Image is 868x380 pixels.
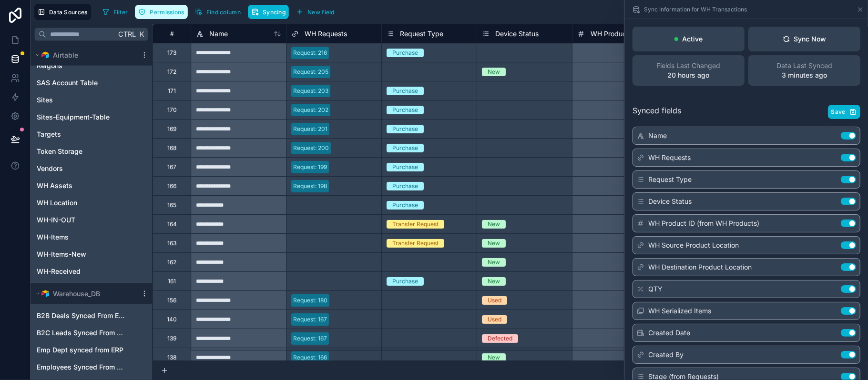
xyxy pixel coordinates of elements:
div: # [160,30,184,37]
div: Purchase [392,277,418,286]
div: 168 [167,144,176,152]
div: Request: 180 [293,296,327,305]
span: Data Sources [49,9,88,16]
div: 171 [168,87,176,95]
div: 173 [167,49,176,57]
div: Purchase [392,144,418,152]
div: 138 [167,354,176,361]
div: Transfer Request [392,220,439,229]
span: WH Requests [648,153,691,162]
a: Permissions [135,5,191,19]
div: Purchase [392,163,418,171]
div: Request: 201 [293,125,327,133]
button: Permissions [135,5,187,19]
div: 140 [167,316,177,323]
div: Request: 167 [293,315,327,324]
span: Created By [648,350,684,360]
span: Data Last Synced [776,61,832,70]
div: Request: 199 [293,163,327,171]
div: Used [488,315,501,324]
div: Request: 200 [293,144,329,152]
span: WH Requests [305,29,347,39]
div: Request: 167 [293,334,327,343]
div: Request: 166 [293,353,327,362]
div: Purchase [392,49,418,57]
div: 163 [167,240,176,247]
span: Fields Last Changed [657,61,721,70]
p: Active [682,34,703,44]
span: Ctrl [117,28,137,40]
span: K [138,31,145,38]
span: Device Status [495,29,539,39]
span: Syncing [263,9,286,16]
span: Filter [113,9,128,16]
span: Name [648,131,667,140]
span: WH Source Product Location [648,240,739,250]
div: Request: 205 [293,68,328,76]
span: Created Date [648,328,690,338]
div: Transfer Request [392,239,439,248]
span: WH Product ID (from WH Products) [591,29,702,39]
p: 3 minutes ago [782,70,827,80]
div: Used [488,296,501,305]
div: 139 [167,335,176,342]
div: 164 [167,220,177,228]
span: Find column [206,9,241,16]
button: Syncing [248,5,289,19]
div: 156 [167,297,176,304]
div: New [488,277,500,286]
div: 165 [167,201,176,209]
div: New [488,258,500,267]
span: Request Type [648,175,692,184]
div: 170 [167,106,177,114]
div: Purchase [392,182,418,190]
span: New field [307,9,335,16]
div: New [488,353,500,362]
span: Save [831,108,846,116]
span: WH Product ID (from WH Products) [648,219,759,228]
div: 172 [167,68,176,76]
span: QTY [648,284,663,294]
div: Request: 202 [293,106,328,114]
div: 169 [167,125,176,133]
button: Sync Now [748,27,860,51]
div: New [488,239,500,248]
div: Purchase [392,201,418,210]
div: 167 [167,163,176,171]
span: WH Serialized Items [648,306,711,316]
div: 166 [167,182,176,190]
span: Device Status [648,197,692,206]
div: 162 [167,259,176,266]
div: Purchase [392,106,418,114]
div: Purchase [392,125,418,133]
div: 161 [168,278,176,285]
div: Defected [488,334,512,343]
span: Permissions [150,9,184,16]
p: 20 hours ago [668,70,710,80]
span: Request Type [400,29,443,39]
div: Sync Now [783,34,827,44]
button: Data Sources [34,4,91,20]
div: Purchase [392,87,418,95]
button: Filter [99,5,132,19]
div: Request: 216 [293,49,327,57]
button: Save [828,105,860,119]
a: Syncing [248,5,293,19]
span: Name [209,29,228,39]
div: New [488,220,500,229]
div: Request: 198 [293,182,327,190]
span: Sync Information for WH Transactions [644,6,747,13]
span: WH Destination Product Location [648,262,752,272]
button: Find column [192,5,244,19]
div: Request: 203 [293,87,328,95]
div: New [488,68,500,76]
button: New field [293,5,338,19]
span: Synced fields [633,105,681,119]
